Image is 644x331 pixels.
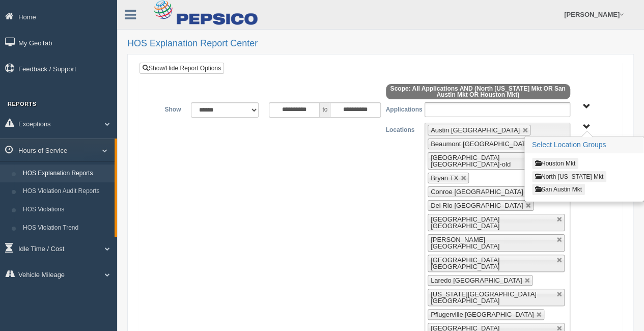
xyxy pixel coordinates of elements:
[18,164,115,183] a: HOS Explanation Reports
[431,215,499,230] span: [GEOGRAPHIC_DATA] [GEOGRAPHIC_DATA]
[431,126,520,134] span: Austin [GEOGRAPHIC_DATA]
[18,201,115,219] a: HOS Violations
[431,236,499,250] span: [PERSON_NAME] [GEOGRAPHIC_DATA]
[18,182,115,201] a: HOS Violation Audit Reports
[431,277,522,284] span: Laredo [GEOGRAPHIC_DATA]
[525,137,643,153] h3: Select Location Groups
[431,202,523,209] span: Del Rio [GEOGRAPHIC_DATA]
[431,311,534,318] span: Pflugerville [GEOGRAPHIC_DATA]
[139,63,224,74] a: Show/Hide Report Options
[431,154,511,168] span: [GEOGRAPHIC_DATA] [GEOGRAPHIC_DATA]-old
[127,39,634,49] h2: HOS Explanation Report Center
[320,102,330,118] span: to
[431,256,499,270] span: [GEOGRAPHIC_DATA] [GEOGRAPHIC_DATA]
[532,184,585,195] button: San Austin Mkt
[532,171,606,182] button: North [US_STATE] Mkt
[431,140,531,148] span: Beaumont [GEOGRAPHIC_DATA]
[431,290,537,305] span: [US_STATE][GEOGRAPHIC_DATA] [GEOGRAPHIC_DATA]
[431,188,523,196] span: Conroe [GEOGRAPHIC_DATA]
[532,158,578,169] button: Houston Mkt
[431,174,458,182] span: Bryan TX
[386,84,570,99] span: Scope: All Applications AND (North [US_STATE] Mkt OR San Austin Mkt OR Houston Mkt)
[147,102,186,115] label: Show
[380,102,419,115] label: Applications
[18,219,115,237] a: HOS Violation Trend
[381,123,419,135] label: Locations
